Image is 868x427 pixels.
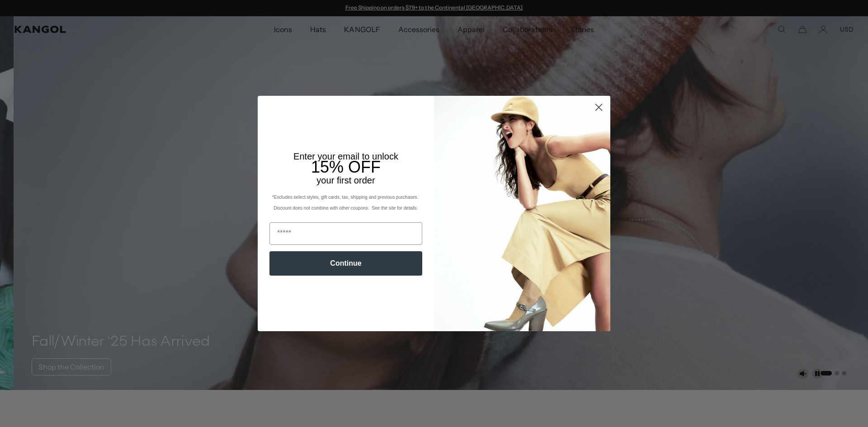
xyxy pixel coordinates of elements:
[591,99,607,115] button: Close dialog
[293,151,398,161] span: Enter your email to unlock
[269,251,422,276] button: Continue
[269,222,422,245] input: Email
[434,96,610,331] img: 93be19ad-e773-4382-80b9-c9d740c9197f.jpeg
[272,195,420,211] span: *Excludes select styles, gift cards, tax, shipping and previous purchases. Discount does not comb...
[311,158,381,176] span: 15% OFF
[316,175,375,185] span: your first order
